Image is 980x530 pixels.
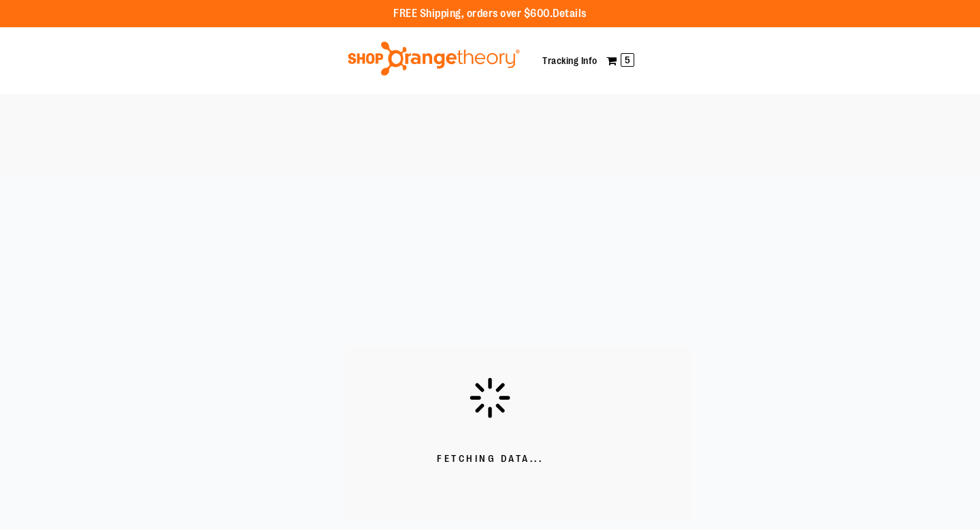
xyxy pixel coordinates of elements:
[621,53,634,67] span: 5
[393,6,587,22] p: FREE Shipping, orders over $600.
[437,452,543,466] span: Fetching Data...
[553,7,587,20] a: Details
[346,42,522,76] img: Shop Orangetheory
[542,55,598,66] a: Tracking Info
